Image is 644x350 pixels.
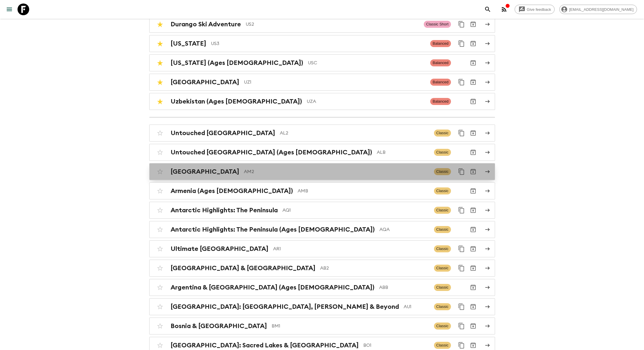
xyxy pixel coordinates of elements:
p: BO1 [363,342,429,349]
a: Ultimate [GEOGRAPHIC_DATA]AR1ClassicDuplicate for 45-59Archive [149,240,495,257]
a: [GEOGRAPHIC_DATA]: [GEOGRAPHIC_DATA], [PERSON_NAME] & BeyondAU1ClassicDuplicate for 45-59Archive [149,298,495,315]
p: BM1 [272,323,429,330]
h2: Durango Ski Adventure [171,20,241,28]
p: AB2 [320,265,429,272]
h2: Armenia (Ages [DEMOGRAPHIC_DATA]) [171,187,293,195]
span: Classic [434,168,451,175]
button: Archive [467,146,479,158]
button: Archive [467,38,479,49]
a: Untouched [GEOGRAPHIC_DATA] (Ages [DEMOGRAPHIC_DATA])ALBClassicArchive [149,144,495,161]
button: Archive [467,262,479,274]
p: US2 [246,21,419,28]
button: Duplicate for 45-59 [456,204,467,216]
a: [GEOGRAPHIC_DATA] & [GEOGRAPHIC_DATA]AB2ClassicDuplicate for 45-59Archive [149,260,495,277]
h2: Uzbekistan (Ages [DEMOGRAPHIC_DATA]) [171,98,302,105]
p: USC [308,59,426,66]
button: Duplicate for 45-59 [456,127,467,139]
p: AMB [298,187,429,194]
div: [EMAIL_ADDRESS][DOMAIN_NAME] [559,5,637,14]
span: Classic [434,130,451,137]
span: Classic [434,207,451,214]
h2: [US_STATE] [171,40,206,47]
p: AQA [379,226,429,233]
span: Balanced [430,79,451,86]
span: Classic [434,303,451,310]
button: Archive [467,18,479,30]
span: Classic [434,284,451,291]
a: [GEOGRAPHIC_DATA]UZ1BalancedDuplicate for 45-59Archive [149,74,495,91]
h2: Untouched [GEOGRAPHIC_DATA] [171,129,275,137]
button: Duplicate for 45-59 [456,262,467,274]
p: ALB [377,149,429,156]
span: Classic [434,265,451,272]
a: Durango Ski AdventureUS2Classic ShortDuplicate for 45-59Archive [149,16,495,33]
h2: [US_STATE] (Ages [DEMOGRAPHIC_DATA]) [171,59,303,67]
button: Archive [467,166,479,177]
button: Duplicate for 45-59 [456,38,467,49]
a: Antarctic Highlights: The Peninsula (Ages [DEMOGRAPHIC_DATA])AQAClassicArchive [149,221,495,238]
p: AL2 [280,130,429,137]
h2: [GEOGRAPHIC_DATA]: Sacred Lakes & [GEOGRAPHIC_DATA] [171,342,359,349]
button: Duplicate for 45-59 [456,76,467,88]
a: Give feedback [515,5,555,14]
p: AQ1 [282,207,429,214]
a: [US_STATE] (Ages [DEMOGRAPHIC_DATA])USCBalancedArchive [149,54,495,71]
span: Classic [434,187,451,194]
button: Archive [467,57,479,69]
span: Classic [434,149,451,156]
h2: Ultimate [GEOGRAPHIC_DATA] [171,245,268,253]
span: Balanced [430,40,451,47]
button: Duplicate for 45-59 [456,320,467,332]
h2: Argentina & [GEOGRAPHIC_DATA] (Ages [DEMOGRAPHIC_DATA]) [171,284,374,291]
h2: Untouched [GEOGRAPHIC_DATA] (Ages [DEMOGRAPHIC_DATA]) [171,149,372,156]
h2: Antarctic Highlights: The Peninsula (Ages [DEMOGRAPHIC_DATA]) [171,226,375,233]
button: Archive [467,96,479,107]
span: [EMAIL_ADDRESS][DOMAIN_NAME] [566,7,637,12]
p: UZ1 [244,79,426,86]
button: Duplicate for 45-59 [456,243,467,255]
p: US3 [211,40,426,47]
button: Archive [467,320,479,332]
button: Archive [467,301,479,313]
a: Armenia (Ages [DEMOGRAPHIC_DATA])AMBClassicArchive [149,182,495,199]
button: Archive [467,224,479,235]
h2: Antarctic Highlights: The Peninsula [171,206,278,214]
p: AU1 [404,303,429,310]
p: ABB [379,284,429,291]
h2: [GEOGRAPHIC_DATA] [171,168,239,175]
a: Untouched [GEOGRAPHIC_DATA]AL2ClassicDuplicate for 45-59Archive [149,125,495,142]
h2: [GEOGRAPHIC_DATA] & [GEOGRAPHIC_DATA] [171,264,315,272]
button: Archive [467,127,479,139]
a: [US_STATE]US3BalancedDuplicate for 45-59Archive [149,35,495,52]
a: Bosnia & [GEOGRAPHIC_DATA]BM1ClassicDuplicate for 45-59Archive [149,318,495,335]
span: Classic Short [424,21,451,28]
span: Balanced [430,98,451,105]
span: Classic [434,226,451,233]
p: AR1 [273,245,429,252]
span: Classic [434,342,451,349]
button: Archive [467,185,479,197]
button: Duplicate for 45-59 [456,18,467,30]
button: Archive [467,204,479,216]
span: Give feedback [524,7,554,12]
span: Classic [434,245,451,252]
button: Archive [467,282,479,293]
button: Duplicate for 45-59 [456,166,467,177]
span: Balanced [430,59,451,66]
h2: [GEOGRAPHIC_DATA]: [GEOGRAPHIC_DATA], [PERSON_NAME] & Beyond [171,303,399,311]
a: [GEOGRAPHIC_DATA]AM2ClassicDuplicate for 45-59Archive [149,163,495,180]
p: UZA [307,98,426,105]
button: menu [4,4,15,15]
a: Antarctic Highlights: The PeninsulaAQ1ClassicDuplicate for 45-59Archive [149,202,495,219]
h2: Bosnia & [GEOGRAPHIC_DATA] [171,322,267,330]
p: AM2 [244,168,429,175]
button: Archive [467,76,479,88]
button: Duplicate for 45-59 [456,301,467,313]
span: Classic [434,323,451,330]
h2: [GEOGRAPHIC_DATA] [171,78,239,86]
a: Argentina & [GEOGRAPHIC_DATA] (Ages [DEMOGRAPHIC_DATA])ABBClassicArchive [149,279,495,296]
button: search adventures [482,4,494,15]
button: Archive [467,243,479,255]
a: Uzbekistan (Ages [DEMOGRAPHIC_DATA])UZABalancedArchive [149,93,495,110]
